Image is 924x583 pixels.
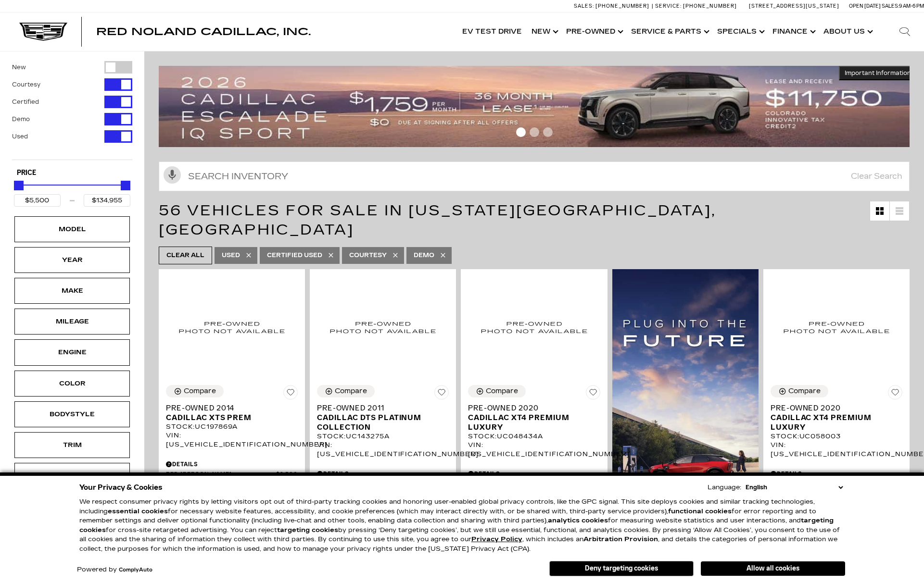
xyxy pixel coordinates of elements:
strong: targeting cookies [79,517,834,534]
strong: Arbitration Provision [583,535,658,543]
a: New [527,12,561,51]
img: Cadillac Dark Logo with Cadillac White Text [19,23,67,41]
div: Powered by [77,567,152,573]
span: Cadillac XT4 Premium Luxury [771,413,895,432]
label: Demo [12,114,30,124]
div: Color [48,378,96,389]
a: Red [PERSON_NAME] $9,500 [166,471,298,478]
span: Service: [655,3,682,9]
img: 2020 Cadillac XT4 Premium Luxury [468,276,600,378]
div: Price [14,177,130,207]
div: YearYear [14,247,130,273]
button: Compare Vehicle [317,385,375,397]
a: EV Test Drive [457,12,527,51]
button: Compare Vehicle [771,385,828,397]
div: Compare [184,387,216,396]
div: Compare [788,387,821,396]
a: ComplyAuto [119,567,152,573]
div: Trim [48,440,96,450]
div: Pricing Details - Pre-Owned 2020 Cadillac XT4 Premium Luxury [771,470,902,478]
span: [PHONE_NUMBER] [683,3,737,9]
div: BodystyleBodystyle [14,401,130,427]
a: Pre-Owned 2014Cadillac XTS PREM [166,403,298,422]
span: [PHONE_NUMBER] [595,3,649,9]
span: Go to slide 2 [530,127,539,137]
p: We respect consumer privacy rights by letting visitors opt out of third-party tracking cookies an... [79,497,845,554]
a: Sales: [PHONE_NUMBER] [574,3,652,9]
div: Pricing Details - Pre-Owned 2014 Cadillac XTS PREM [166,460,298,469]
span: Used [222,249,240,261]
a: Pre-Owned 2011Cadillac DTS Platinum Collection [317,403,449,432]
button: Compare Vehicle [468,385,526,397]
span: Courtesy [349,249,387,261]
img: 2011 Cadillac DTS Platinum Collection [317,276,449,378]
a: Pre-Owned [561,12,626,51]
button: Save Vehicle [283,385,298,403]
select: Language Select [743,483,845,492]
div: Stock : UC197869A [166,422,298,431]
div: Compare [486,387,518,396]
span: Pre-Owned 2020 [771,403,895,413]
a: Specials [712,12,768,51]
div: Language: [708,484,741,491]
label: Used [12,132,28,141]
div: Stock : UC048434A [468,432,600,441]
a: [STREET_ADDRESS][US_STATE] [749,3,839,9]
input: Search Inventory [159,161,910,191]
div: MakeMake [14,278,130,304]
div: Minimum Price [14,181,24,190]
button: Allow all cookies [701,561,845,576]
span: Your Privacy & Cookies [79,481,163,494]
h5: Price [17,169,127,177]
strong: analytics cookies [548,517,608,524]
button: Save Vehicle [586,385,600,403]
span: $9,500 [276,471,298,478]
span: Red Noland Cadillac, Inc. [96,26,311,37]
a: About Us [819,12,876,51]
span: Pre-Owned 2014 [166,403,291,413]
div: VIN: [US_VEHICLE_IDENTIFICATION_NUMBER] [166,431,298,448]
div: VIN: [US_VEHICLE_IDENTIFICATION_NUMBER] [771,441,902,458]
img: 2509-September-FOM-Escalade-IQ-Lease9 [159,66,917,147]
div: VIN: [US_VEHICLE_IDENTIFICATION_NUMBER] [317,441,449,458]
label: Courtesy [12,80,40,89]
span: Clear All [166,249,204,261]
label: Certified [12,97,39,107]
a: Pre-Owned 2020Cadillac XT4 Premium Luxury [468,403,600,432]
div: Engine [48,347,96,358]
div: Pricing Details - Pre-Owned 2011 Cadillac DTS Platinum Collection [317,470,449,478]
a: Privacy Policy [471,535,522,543]
button: Deny targeting cookies [549,561,694,576]
div: Bodystyle [48,409,96,420]
div: MileageMileage [14,309,130,335]
button: Save Vehicle [888,385,902,403]
div: Maximum Price [121,181,130,190]
span: Pre-Owned 2011 [317,403,442,413]
div: ColorColor [14,371,130,397]
span: Cadillac DTS Platinum Collection [317,413,442,432]
a: Service: [PHONE_NUMBER] [652,3,739,9]
span: 9 AM-6 PM [899,3,924,9]
strong: functional cookies [668,508,732,515]
a: Red Noland Cadillac, Inc. [96,27,311,37]
div: Stock : UC143275A [317,432,449,441]
div: VIN: [US_VEHICLE_IDENTIFICATION_NUMBER] [468,441,600,458]
span: Open [DATE] [849,3,881,9]
a: Service & Parts [626,12,712,51]
span: 56 Vehicles for Sale in [US_STATE][GEOGRAPHIC_DATA], [GEOGRAPHIC_DATA] [159,202,716,238]
span: Sales: [574,3,594,9]
div: Stock : UC058003 [771,432,902,441]
button: Compare Vehicle [166,385,224,397]
div: Mileage [48,316,96,327]
input: Maximum [84,194,130,207]
div: EngineEngine [14,339,130,365]
span: Certified Used [267,249,322,261]
div: Make [48,285,96,296]
div: TrimTrim [14,432,130,458]
input: Minimum [14,194,61,207]
div: Features [48,471,96,481]
button: Important Information [839,66,917,80]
